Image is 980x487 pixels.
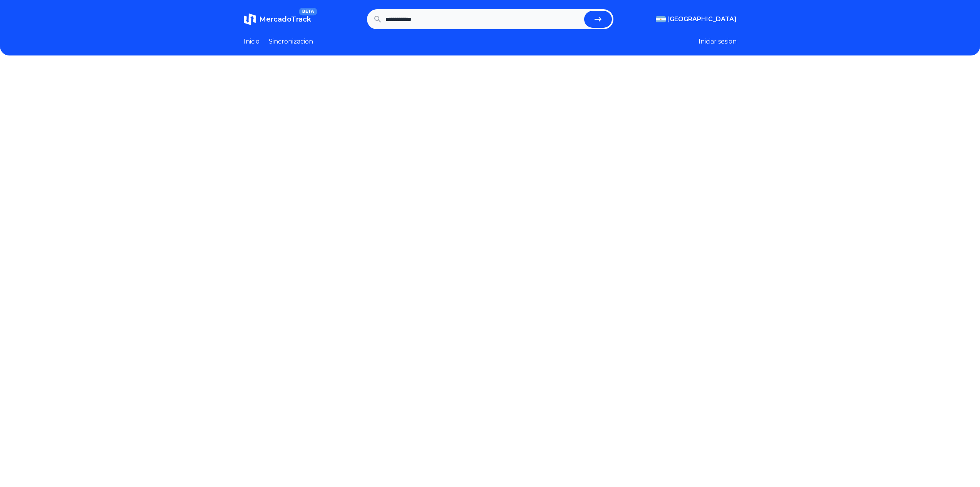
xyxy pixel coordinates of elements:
a: Sincronizacion [269,37,313,46]
button: [GEOGRAPHIC_DATA] [656,15,737,24]
button: Iniciar sesion [699,37,737,46]
a: Inicio [244,37,260,46]
span: MercadoTrack [259,15,311,24]
img: Argentina [656,16,666,22]
a: MercadoTrackBETA [244,13,311,25]
span: [GEOGRAPHIC_DATA] [667,15,737,24]
span: BETA [299,8,317,15]
img: MercadoTrack [244,13,256,25]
